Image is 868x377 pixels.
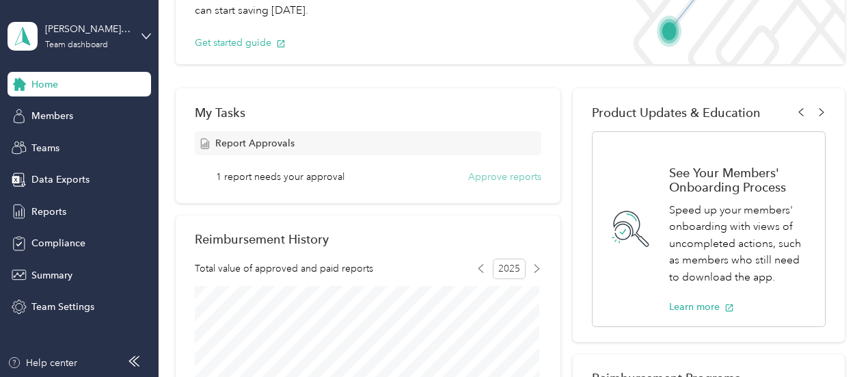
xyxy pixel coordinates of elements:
[31,141,59,155] span: Teams
[31,109,73,123] span: Members
[215,136,295,151] span: Report Approvals
[195,232,329,246] h2: Reimbursement History
[669,300,734,314] button: Learn more
[669,166,811,194] h1: See Your Members' Onboarding Process
[31,205,66,219] span: Reports
[31,300,94,314] span: Team Settings
[493,259,526,279] span: 2025
[31,268,72,283] span: Summary
[195,36,286,50] button: Get started guide
[195,105,542,120] div: My Tasks
[31,172,90,187] span: Data Exports
[592,105,761,120] span: Product Updates & Education
[216,170,344,184] span: 1 report needs your approval
[45,41,108,49] div: Team dashboard
[31,236,85,250] span: Compliance
[669,202,811,286] p: Speed up your members' onboarding with views of uncompleted actions, such as members who still ne...
[45,22,131,36] div: [PERSON_NAME][EMAIL_ADDRESS][PERSON_NAME][DOMAIN_NAME]
[195,261,373,276] span: Total value of approved and paid reports
[791,300,868,377] iframe: Everlance-gr Chat Button Frame
[31,77,58,92] span: Home
[8,356,77,370] button: Help center
[468,170,541,184] button: Approve reports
